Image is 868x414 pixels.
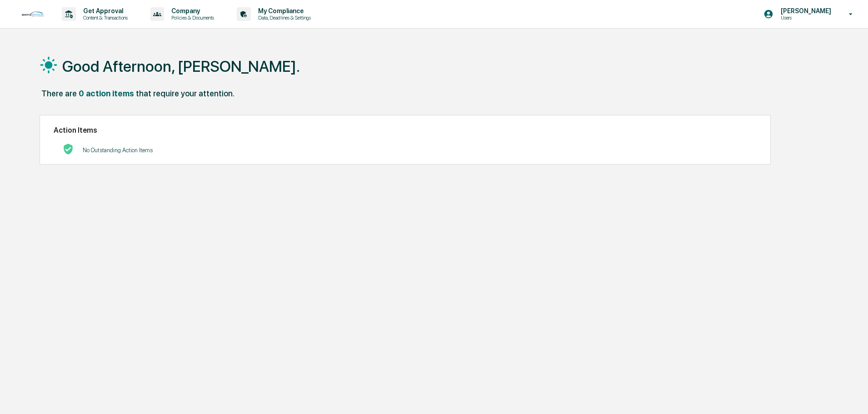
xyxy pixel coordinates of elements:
[76,15,132,21] p: Content & Transactions
[62,57,300,75] h1: Good Afternoon, [PERSON_NAME].
[251,15,315,21] p: Data, Deadlines & Settings
[41,89,77,98] div: There are
[76,7,132,15] p: Get Approval
[136,89,234,98] div: that require your attention.
[79,89,134,98] div: 0 action items
[773,7,836,15] p: [PERSON_NAME]
[164,15,219,21] p: Policies & Documents
[63,144,74,155] img: No Actions logo
[773,15,836,21] p: Users
[251,7,315,15] p: My Compliance
[164,7,219,15] p: Company
[83,147,153,154] p: No Outstanding Action Items
[22,11,44,17] img: logo
[54,126,757,135] h2: Action Items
